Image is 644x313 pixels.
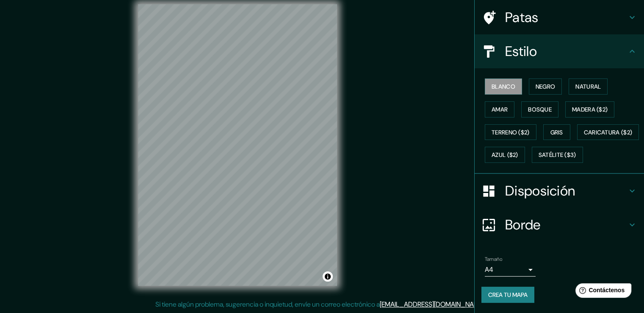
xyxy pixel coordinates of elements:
div: Patas [475,0,644,34]
div: Disposición [475,174,644,208]
button: Satélite ($3) [532,147,583,163]
font: Satélite ($3) [539,151,576,159]
button: Activar o desactivar atribución [323,271,333,282]
button: Madera ($2) [565,101,614,117]
font: Tamaño [485,256,502,263]
font: Natural [575,83,601,90]
font: Patas [505,8,539,26]
font: A4 [485,265,493,274]
font: Borde [505,216,541,234]
font: Terreno ($2) [492,129,530,136]
iframe: Lanzador de widgets de ayuda [569,280,635,304]
font: Gris [550,129,563,136]
button: Crea tu mapa [481,287,534,303]
div: A4 [485,263,536,277]
div: Borde [475,208,644,242]
font: Caricatura ($2) [584,129,633,136]
font: Bosque [528,106,552,113]
button: Caricatura ($2) [577,124,639,140]
a: [EMAIL_ADDRESS][DOMAIN_NAME] [380,300,484,309]
button: Terreno ($2) [485,124,536,140]
button: Amar [485,101,514,117]
font: Madera ($2) [572,106,608,113]
div: Estilo [475,34,644,68]
font: Disposición [505,182,575,200]
font: Azul ($2) [492,151,518,159]
font: Amar [492,106,508,113]
font: Blanco [492,83,515,90]
button: Bosque [521,101,558,117]
font: Negro [536,83,556,90]
button: Gris [543,124,570,140]
button: Blanco [485,78,522,95]
button: Azul ($2) [485,147,525,163]
font: Crea tu mapa [488,291,528,299]
font: Si tiene algún problema, sugerencia o inquietud, envíe un correo electrónico a [155,300,380,309]
button: Negro [529,78,562,95]
font: Estilo [505,42,537,60]
button: Natural [569,78,608,95]
canvas: Mapa [138,4,337,286]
